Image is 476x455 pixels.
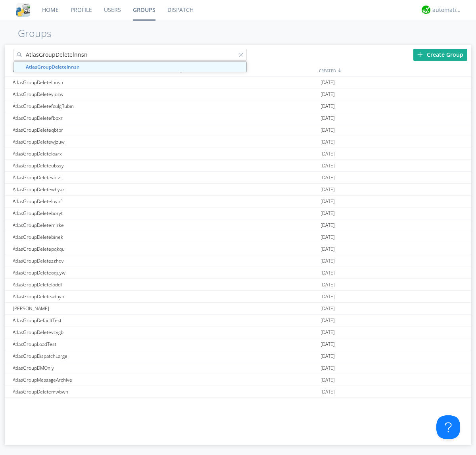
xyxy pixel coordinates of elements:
[321,100,335,112] span: [DATE]
[321,196,335,207] span: [DATE]
[11,231,163,243] div: AtlasGroupDeletebinek
[432,6,462,14] div: automation+atlas
[11,88,163,100] div: AtlasGroupDeleteyiozw
[11,112,163,124] div: AtlasGroupDeletefbpxr
[5,338,471,350] a: AtlasGroupLoadTest[DATE]
[321,386,335,398] span: [DATE]
[321,207,335,219] span: [DATE]
[321,362,335,374] span: [DATE]
[5,303,471,315] a: [PERSON_NAME][DATE]
[321,243,335,255] span: [DATE]
[5,350,471,362] a: AtlasGroupDispatchLarge[DATE]
[321,398,335,410] span: [DATE]
[422,6,430,14] img: d2d01cd9b4174d08988066c6d424eccd
[321,136,335,148] span: [DATE]
[321,338,335,350] span: [DATE]
[321,279,335,291] span: [DATE]
[5,231,471,243] a: AtlasGroupDeletebinek[DATE]
[321,374,335,386] span: [DATE]
[11,315,163,326] div: AtlasGroupDefaultTest
[11,362,163,374] div: AtlasGroupDMOnly
[321,184,335,196] span: [DATE]
[321,350,335,362] span: [DATE]
[11,65,161,76] div: GROUPS
[5,77,471,88] a: AtlasGroupDeletelnnsn[DATE]
[16,3,30,17] img: cddb5a64eb264b2086981ab96f4c1ba7
[321,231,335,243] span: [DATE]
[417,52,423,57] img: plus.svg
[321,326,335,338] span: [DATE]
[11,267,163,278] div: AtlasGroupDeleteoquyw
[5,172,471,184] a: AtlasGroupDeletevofzt[DATE]
[5,207,471,219] a: AtlasGroupDeleteboryt[DATE]
[5,124,471,136] a: AtlasGroupDeleteqbtpr[DATE]
[321,267,335,279] span: [DATE]
[11,136,163,148] div: AtlasGroupDeletewjzuw
[11,326,163,338] div: AtlasGroupDeletevcvgb
[11,160,163,171] div: AtlasGroupDeleteubssy
[26,63,80,70] strong: AtlasGroupDeletelnnsn
[11,386,163,397] div: AtlasGroupDeletemwbwn
[5,112,471,124] a: AtlasGroupDeletefbpxr[DATE]
[5,136,471,148] a: AtlasGroupDeletewjzuw[DATE]
[321,77,335,88] span: [DATE]
[11,77,163,88] div: AtlasGroupDeletelnnsn
[5,88,471,100] a: AtlasGroupDeleteyiozw[DATE]
[11,303,163,314] div: [PERSON_NAME]
[436,415,460,439] iframe: Toggle Customer Support
[5,243,471,255] a: AtlasGroupDeletepqkqu[DATE]
[5,326,471,338] a: AtlasGroupDeletevcvgb[DATE]
[11,279,163,290] div: AtlasGroupDeleteloddi
[321,291,335,303] span: [DATE]
[321,112,335,124] span: [DATE]
[11,207,163,219] div: AtlasGroupDeleteboryt
[5,374,471,386] a: AtlasGroupMessageArchive[DATE]
[5,255,471,267] a: AtlasGroupDeletezzhov[DATE]
[11,124,163,136] div: AtlasGroupDeleteqbtpr
[5,279,471,291] a: AtlasGroupDeleteloddi[DATE]
[5,291,471,303] a: AtlasGroupDeleteaduyn[DATE]
[11,172,163,183] div: AtlasGroupDeletevofzt
[321,255,335,267] span: [DATE]
[11,338,163,350] div: AtlasGroupLoadTest
[321,172,335,184] span: [DATE]
[5,148,471,160] a: AtlasGroupDeleteloarx[DATE]
[321,219,335,231] span: [DATE]
[321,148,335,160] span: [DATE]
[5,196,471,207] a: AtlasGroupDeleteloyhf[DATE]
[13,49,247,61] input: Search groups
[321,124,335,136] span: [DATE]
[11,398,163,409] div: [PERSON_NAME]
[11,291,163,302] div: AtlasGroupDeleteaduyn
[5,386,471,398] a: AtlasGroupDeletemwbwn[DATE]
[413,49,467,61] div: Create Group
[11,148,163,159] div: AtlasGroupDeleteloarx
[317,65,471,76] div: CREATED
[11,184,163,195] div: AtlasGroupDeletewhyaz
[321,88,335,100] span: [DATE]
[11,196,163,207] div: AtlasGroupDeleteloyhf
[5,267,471,279] a: AtlasGroupDeleteoquyw[DATE]
[11,219,163,231] div: AtlasGroupDeletemlrke
[321,303,335,315] span: [DATE]
[11,255,163,267] div: AtlasGroupDeletezzhov
[5,219,471,231] a: AtlasGroupDeletemlrke[DATE]
[5,160,471,172] a: AtlasGroupDeleteubssy[DATE]
[321,315,335,326] span: [DATE]
[5,315,471,326] a: AtlasGroupDefaultTest[DATE]
[5,184,471,196] a: AtlasGroupDeletewhyaz[DATE]
[321,160,335,172] span: [DATE]
[5,362,471,374] a: AtlasGroupDMOnly[DATE]
[11,374,163,386] div: AtlasGroupMessageArchive
[11,100,163,112] div: AtlasGroupDeletefculgRubin
[5,398,471,410] a: [PERSON_NAME][DATE]
[11,243,163,255] div: AtlasGroupDeletepqkqu
[5,100,471,112] a: AtlasGroupDeletefculgRubin[DATE]
[11,350,163,362] div: AtlasGroupDispatchLarge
